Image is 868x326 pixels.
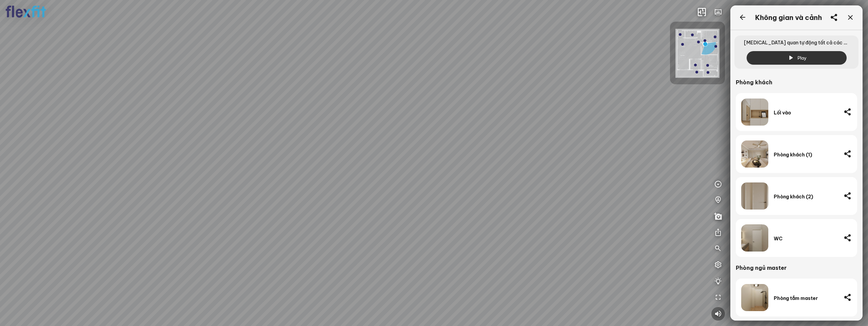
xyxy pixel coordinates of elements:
[774,295,838,301] div: Phòng tắm master
[797,55,807,61] span: Play
[5,5,46,18] img: logo
[736,78,846,86] div: Phòng khách
[755,14,822,22] div: Không gian và cảnh
[747,51,847,65] button: Play
[774,152,838,158] div: Phòng khách (1)
[774,194,838,200] div: Phòng khách (2)
[675,29,719,78] img: Flexfit_Apt1_M__JKL4XAWR2ATG.png
[774,236,838,242] div: WC
[774,110,838,116] div: Lối vào
[738,36,854,51] span: [MEDICAL_DATA] quan tự động tất cả các không gian
[736,264,846,272] div: Phòng ngủ master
